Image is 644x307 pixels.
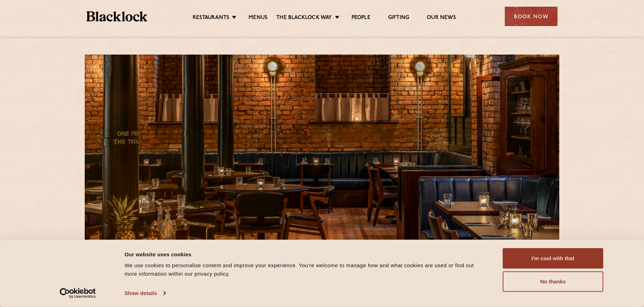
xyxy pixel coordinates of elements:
[503,248,603,269] button: I'm cool with that
[124,261,487,278] div: We use cookies to personalise content and improve your experience. You're welcome to manage how a...
[124,288,165,299] a: Show details
[352,14,371,22] a: People
[86,11,147,21] img: BL_Textured_Logo-footer-cropped.svg
[249,14,268,22] a: Menus
[276,14,332,22] a: The Blacklock Way
[427,14,456,22] a: Our News
[505,7,558,26] div: Book Now
[124,250,487,258] div: Our website uses cookies
[388,14,409,22] a: Gifting
[193,14,229,22] a: Restaurants
[503,271,603,292] button: No thanks
[47,288,109,299] a: Usercentrics Cookiebot - opens in a new window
